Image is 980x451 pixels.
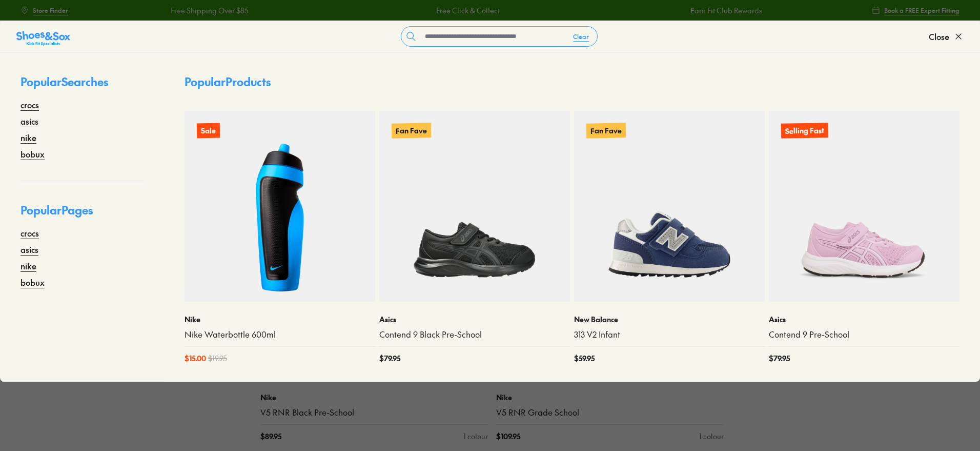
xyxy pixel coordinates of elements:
[872,1,959,19] a: Book a FREE Expert Fitting
[929,30,949,43] span: Close
[208,353,227,364] span: $ 19.95
[379,329,570,340] a: Contend 9 Black Pre-School
[496,392,724,403] p: Nike
[260,407,488,418] a: V5 RNR Black Pre-School
[21,148,45,160] a: bobux
[21,73,144,99] p: Popular Searches
[21,99,39,111] a: crocs
[185,353,206,364] span: $ 15.00
[586,123,626,138] p: Fan Fave
[769,111,959,302] a: Selling Fast
[16,30,70,47] img: SNS_Logo_Responsive.svg
[781,123,828,139] p: Selling Fast
[379,353,400,364] span: $ 79.95
[769,329,959,340] a: Contend 9 Pre-School
[260,392,488,403] p: Nike
[185,73,271,90] p: Popular Products
[21,131,36,144] a: nike
[769,314,959,325] p: Asics
[16,28,70,45] a: Shoes &amp; Sox
[21,202,144,227] p: Popular Pages
[392,123,431,138] p: Fan Fave
[565,27,597,46] button: Clear
[21,260,36,272] a: nike
[884,6,959,15] span: Book a FREE Expert Fitting
[574,329,765,340] a: 313 V2 Infant
[170,5,248,16] a: Free Shipping Over $85
[185,329,375,340] a: Nike Waterbottle 600ml
[21,243,38,256] a: asics
[496,431,520,442] span: $ 109.95
[929,25,964,48] button: Close
[21,276,45,288] a: bobux
[21,227,39,239] a: crocs
[574,111,765,302] a: Fan Fave
[574,353,595,364] span: $ 59.95
[699,431,724,442] div: 1 colour
[379,314,570,325] p: Asics
[21,1,68,19] a: Store Finder
[197,123,220,139] p: Sale
[379,111,570,302] a: Fan Fave
[21,115,38,127] a: asics
[769,353,790,364] span: $ 79.95
[185,111,375,302] a: Sale
[33,6,68,15] span: Store Finder
[690,5,762,16] a: Earn Fit Club Rewards
[185,314,375,325] p: Nike
[496,407,724,418] a: V5 RNR Grade School
[436,5,499,16] a: Free Click & Collect
[260,431,281,442] span: $ 89.95
[574,314,765,325] p: New Balance
[463,431,488,442] div: 1 colour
